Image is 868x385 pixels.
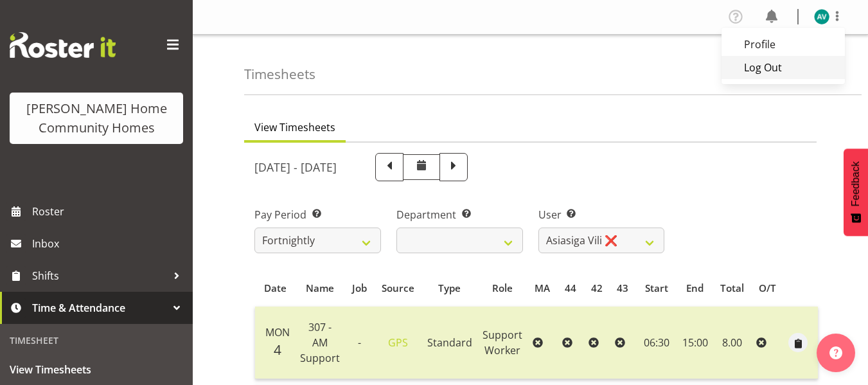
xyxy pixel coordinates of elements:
[254,160,337,174] h5: [DATE] - [DATE]
[850,161,862,206] span: Feedback
[422,307,477,379] td: Standard
[32,234,186,253] span: Inbox
[388,336,408,350] a: GPS
[720,281,744,296] span: Total
[10,32,116,58] img: Rosterit website logo
[591,281,603,296] span: 42
[677,307,713,379] td: 15:00
[274,341,281,359] span: 4
[254,120,335,135] span: View Timesheets
[829,346,842,359] img: help-xxl-2.png
[438,281,461,296] span: Type
[22,99,170,138] div: [PERSON_NAME] Home Community Homes
[32,266,167,285] span: Shifts
[352,281,367,296] span: Job
[306,281,334,296] span: Name
[483,328,522,357] span: Support Worker
[358,336,361,350] span: -
[636,307,677,379] td: 06:30
[617,281,628,296] span: 43
[722,56,845,79] a: Log Out
[3,327,190,354] div: Timesheet
[844,148,868,236] button: Feedback - Show survey
[492,281,513,296] span: Role
[396,207,523,222] label: Department
[759,281,776,296] span: O/T
[300,320,340,365] span: 307 - AM Support
[382,281,414,296] span: Source
[722,33,845,56] a: Profile
[264,281,287,296] span: Date
[645,281,668,296] span: Start
[244,67,315,82] h4: Timesheets
[565,281,576,296] span: 44
[713,307,752,379] td: 8.00
[265,325,290,339] span: Mon
[538,207,665,222] label: User
[535,281,550,296] span: MA
[686,281,704,296] span: End
[32,202,186,221] span: Roster
[254,207,381,222] label: Pay Period
[32,298,167,318] span: Time & Attendance
[814,9,829,24] img: asiasiga-vili8528.jpg
[10,360,183,379] span: View Timesheets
